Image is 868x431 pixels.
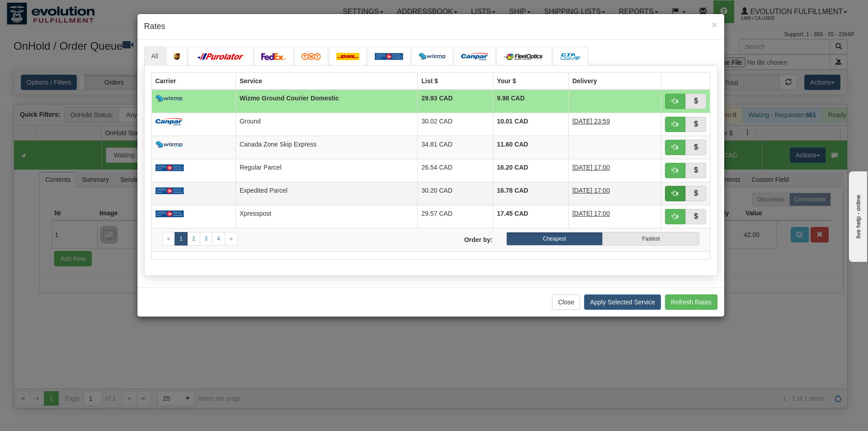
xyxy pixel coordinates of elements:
td: 2 Days [568,205,661,228]
span: » [230,236,233,242]
td: 17.45 CAD [493,205,569,228]
div: live help - online [7,8,84,14]
img: CarrierLogo_10182.png [504,53,545,60]
td: 3 Days [568,159,661,182]
span: [DATE] 23:59 [572,118,610,125]
img: ups.png [174,53,180,60]
th: Your $ [493,72,569,90]
td: 30.20 CAD [418,182,493,205]
span: « [167,236,170,242]
button: Apply Selected Service [584,294,661,310]
img: CarrierLogo_10191.png [560,53,581,60]
img: wizmo.png [156,141,183,148]
span: × [712,19,717,30]
td: 29.57 CAD [418,205,493,228]
td: 2 Days [568,182,661,205]
td: 16.78 CAD [493,182,569,205]
button: Close [712,20,717,29]
label: Fastest [603,232,699,246]
th: Carrier [151,72,236,90]
h4: Rates [144,21,717,33]
img: Canada_post.png [156,164,184,171]
label: Cheapest [506,232,603,246]
td: Xpresspost [236,205,417,228]
button: Refresh Rates [665,294,717,310]
td: 10.01 CAD [493,113,569,136]
img: Canada_post.png [156,210,184,218]
td: 11.60 CAD [493,136,569,159]
td: 29.93 CAD [418,90,493,113]
img: campar.png [461,53,488,60]
td: 34.81 CAD [418,136,493,159]
img: FedEx.png [261,53,287,60]
td: 30.02 CAD [418,113,493,136]
th: List $ [418,72,493,90]
img: campar.png [156,118,183,125]
td: 16.20 CAD [493,159,569,182]
img: Canada_post.png [375,53,403,60]
td: 9.98 CAD [493,90,569,113]
a: Previous [162,232,175,246]
td: Ground [236,113,417,136]
img: wizmo.png [419,53,446,60]
a: 2 [187,232,200,246]
img: dhl.png [336,53,359,60]
a: 1 [175,232,188,246]
a: All [144,47,166,66]
a: Next [225,232,238,246]
span: [DATE] 17:00 [572,187,610,194]
td: Regular Parcel [236,159,417,182]
th: Delivery [568,72,661,90]
iframe: chat widget [847,169,867,261]
td: 2 Days [568,113,661,136]
img: purolator.png [195,53,246,60]
span: [DATE] 17:00 [572,210,610,217]
th: Service [236,72,417,90]
button: Close [552,294,580,310]
a: 4 [212,232,225,246]
label: Order by: [431,232,500,244]
span: [DATE] 17:00 [572,164,610,171]
img: Canada_post.png [156,187,184,194]
a: 3 [200,232,213,246]
td: 26.54 CAD [418,159,493,182]
img: tnt.png [302,53,321,60]
img: wizmo.png [156,95,183,102]
td: Canada Zone Skip Express [236,136,417,159]
td: Wizmo Ground Courier Domestic [236,90,417,113]
td: Expedited Parcel [236,182,417,205]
